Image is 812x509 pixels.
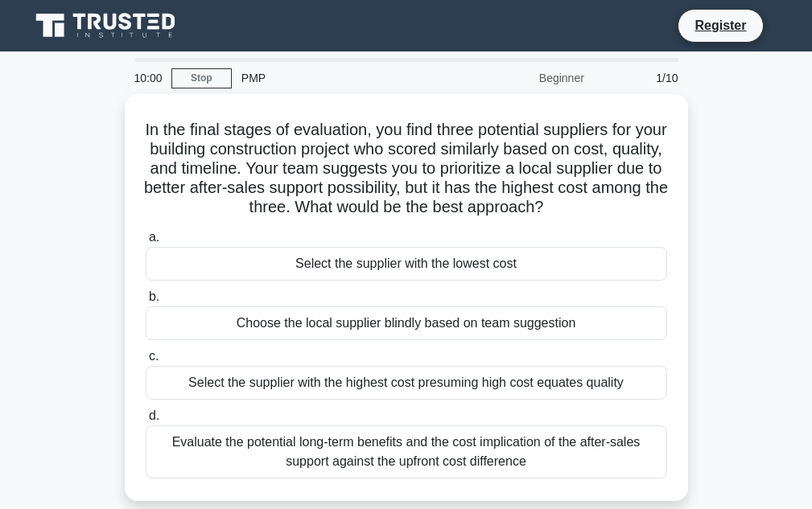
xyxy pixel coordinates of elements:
span: d. [149,408,159,422]
div: Select the supplier with the highest cost presuming high cost equates quality [146,366,667,400]
span: b. [149,289,159,303]
div: Beginner [453,62,594,94]
a: Register [685,15,756,35]
div: 10:00 [125,62,171,94]
div: 1/10 [594,62,688,94]
div: PMP [232,62,453,94]
div: Select the supplier with the lowest cost [146,247,667,281]
div: Evaluate the potential long-term benefits and the cost implication of the after-sales support aga... [146,425,667,478]
h5: In the final stages of evaluation, you find three potential suppliers for your building construct... [144,120,669,218]
span: c. [149,349,159,363]
span: a. [149,230,159,244]
div: Choose the local supplier blindly based on team suggestion [146,306,667,340]
a: Stop [171,68,232,88]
